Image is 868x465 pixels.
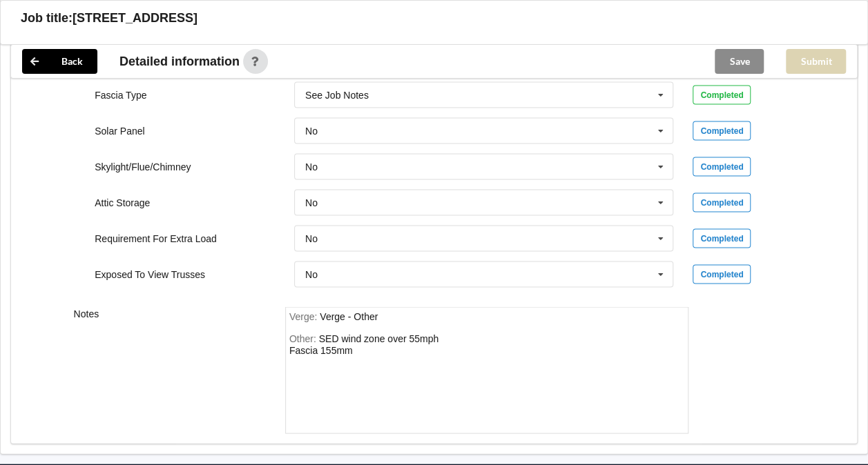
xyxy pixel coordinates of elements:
div: Completed [693,192,751,212]
h3: [STREET_ADDRESS] [73,10,197,26]
div: Other [289,333,438,356]
label: Fascia Type [95,89,146,100]
div: Verge [320,310,378,321]
label: Exposed To View Trusses [95,268,205,279]
div: No [305,161,318,171]
form: notes-field [285,306,689,433]
label: Requirement For Extra Load [95,232,217,244]
div: Completed [693,264,751,284]
div: Completed [693,228,751,248]
span: Detailed information [119,55,240,68]
div: No [305,126,318,135]
div: Completed [693,121,751,140]
h3: Job title: [21,10,73,26]
label: Skylight/Flue/Chimney [95,161,191,172]
button: Back [22,49,97,74]
div: No [305,269,318,279]
div: Notes [64,306,276,433]
div: Completed [693,157,751,176]
div: No [305,233,318,243]
label: Attic Storage [95,197,150,208]
span: Other: [289,333,319,344]
label: Solar Panel [95,125,144,136]
div: See Job Notes [305,90,369,99]
div: No [305,197,318,207]
span: Verge : [289,310,320,321]
div: Completed [693,85,751,104]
